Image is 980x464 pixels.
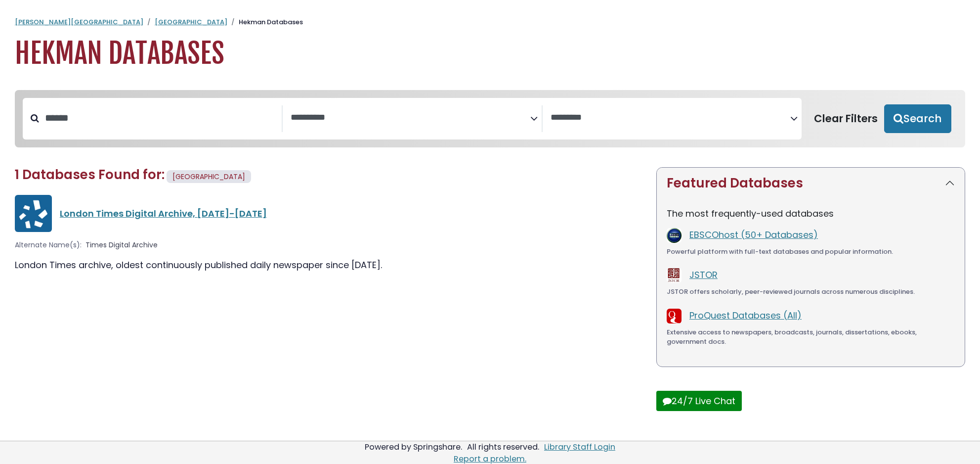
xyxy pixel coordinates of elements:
[172,172,245,182] span: [GEOGRAPHIC_DATA]
[667,247,955,257] div: Powerful platform with full-text databases and popular information.
[15,37,965,70] h1: Hekman Databases
[155,17,227,27] a: [GEOGRAPHIC_DATA]
[656,391,742,411] button: 24/7 Live Chat
[15,258,644,272] div: London Times archive, oldest continuously published daily newspaper since [DATE].
[808,104,884,133] button: Clear Filters
[667,207,955,220] p: The most frequently-used databases
[39,110,282,126] input: Search database by title or keyword
[15,240,82,250] span: Alternate Name(s):
[15,17,143,27] a: [PERSON_NAME][GEOGRAPHIC_DATA]
[466,441,541,453] div: All rights reserved.
[689,269,718,281] a: JSTOR
[689,309,802,322] a: ProQuest Databases (All)
[15,166,165,184] span: 1 Databases Found for:
[544,441,615,453] a: Library Staff Login
[85,240,158,250] span: Times Digital Archive
[884,104,951,133] button: Submit for Search Results
[689,229,818,241] a: EBSCOhost (50+ Databases)
[551,113,790,123] textarea: Search
[657,168,965,199] button: Featured Databases
[227,17,303,27] li: Hekman Databases
[15,17,965,27] nav: breadcrumb
[60,207,267,220] a: London Times Digital Archive, [DATE]-[DATE]
[667,287,955,297] div: JSTOR offers scholarly, peer-reviewed journals across numerous disciplines.
[363,441,464,453] div: Powered by Springshare.
[291,113,530,123] textarea: Search
[15,90,965,147] nav: Search filters
[667,327,955,347] div: Extensive access to newspapers, broadcasts, journals, dissertations, ebooks, government docs.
